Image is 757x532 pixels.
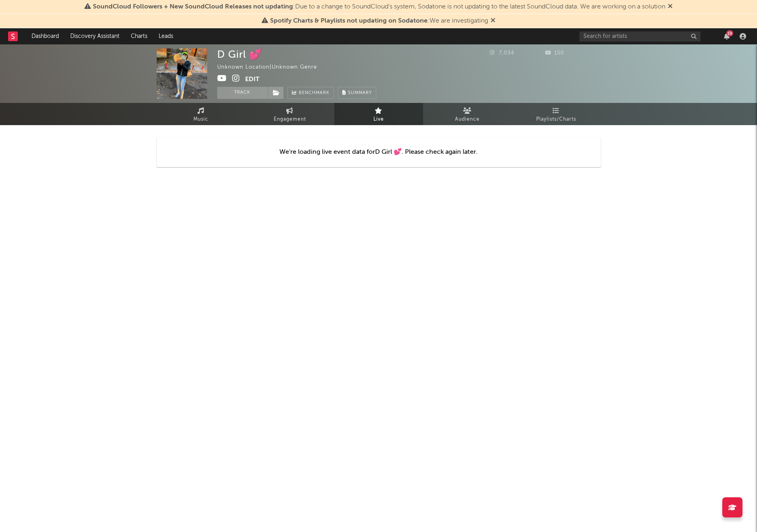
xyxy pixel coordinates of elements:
[491,18,495,24] span: Dismiss
[125,28,153,44] a: Charts
[512,103,601,125] a: Playlists/Charts
[334,103,423,125] a: Live
[93,4,665,10] span: : Due to a change to SoundCloud's system, Sodatone is not updating to the latest SoundCloud data....
[93,4,293,10] span: SoundCloud Followers + New SoundCloud Releases not updating
[338,87,376,99] button: Summary
[287,87,334,99] a: Benchmark
[274,115,306,124] span: Engagement
[348,91,372,95] span: Summary
[545,50,564,56] span: 150
[536,115,576,124] span: Playlists/Charts
[724,33,730,40] button: 19
[270,18,428,24] span: Spotify Charts & Playlists not updating on Sodatone
[245,103,334,125] a: Engagement
[217,63,326,72] div: Unknown Location | Unknown Genre
[668,4,673,10] span: Dismiss
[157,103,245,125] a: Music
[217,87,268,99] button: Track
[157,137,601,167] div: We're loading live event data for D Girl 💕 . Please check again later.
[373,115,384,124] span: Live
[270,18,488,24] span: : We are investigating
[299,88,329,98] span: Benchmark
[455,115,480,124] span: Audience
[65,28,125,44] a: Discovery Assistant
[579,31,700,42] input: Search for artists
[193,115,208,124] span: Music
[490,50,514,56] span: 7,034
[423,103,512,125] a: Audience
[153,28,179,44] a: Leads
[217,48,262,60] div: D Girl 💕
[26,28,65,44] a: Dashboard
[245,74,260,84] button: Edit
[726,30,733,36] div: 19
